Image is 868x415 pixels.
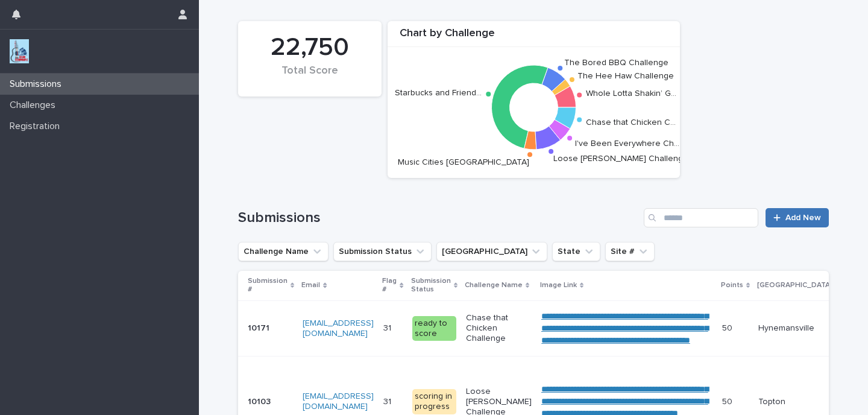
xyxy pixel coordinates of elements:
p: Submission Status [411,274,451,297]
p: 31 [383,321,394,334]
h1: Submissions [238,209,639,227]
div: scoring in progress [412,389,456,414]
button: Site # [605,242,655,261]
text: Starbucks and Friend… [395,88,482,97]
p: Points [721,279,743,292]
text: Whole Lotta Shakin’ G… [586,89,676,98]
p: Challenges [5,100,65,111]
p: Topton [758,397,838,407]
button: State [552,242,600,261]
p: Challenge Name [465,279,523,292]
div: 22,750 [259,33,361,63]
p: [GEOGRAPHIC_DATA] [757,279,832,292]
text: Chase that Chicken C… [586,118,676,126]
p: Submission # [248,274,288,297]
div: ready to score [412,316,456,341]
p: Hynemansville [758,323,838,334]
p: Image Link [540,279,577,292]
p: Registration [5,121,69,132]
p: Submissions [5,78,71,90]
button: Challenge Name [238,242,329,261]
div: Chart by Challenge [388,27,680,47]
a: [EMAIL_ADDRESS][DOMAIN_NAME] [303,392,374,411]
p: 10171 [248,321,272,334]
p: 50 [722,321,735,334]
p: 50 [722,394,735,407]
a: Add New [766,208,829,227]
button: Closest City [436,242,547,261]
button: Submission Status [333,242,432,261]
text: Loose [PERSON_NAME] Challenge [553,154,688,162]
input: Search [644,208,758,227]
p: 31 [383,394,394,407]
div: Total Score [259,65,361,90]
img: jxsLJbdS1eYBI7rVAS4p [10,39,29,63]
text: Music Cities [GEOGRAPHIC_DATA] [398,157,529,166]
p: 10103 [248,394,273,407]
text: The Bored BBQ Challenge [564,59,668,67]
p: Flag # [382,274,397,297]
p: Email [301,279,320,292]
p: Chase that Chicken Challenge [466,313,532,343]
text: I've Been Everywhere Ch… [575,139,679,147]
a: [EMAIL_ADDRESS][DOMAIN_NAME] [303,319,374,338]
span: Add New [785,214,821,222]
text: The Hee Haw Challenge [577,72,674,80]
